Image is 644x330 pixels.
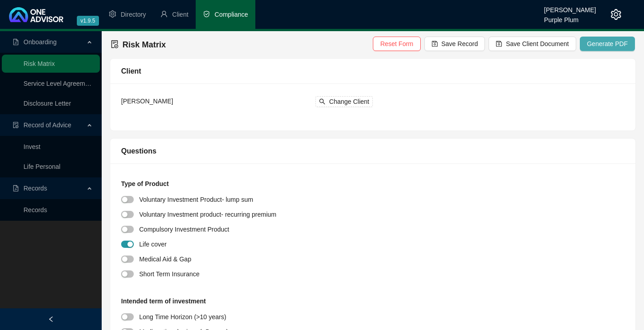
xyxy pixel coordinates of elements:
[139,194,253,205] div: Voluntary Investment Product- lump sum
[121,98,173,105] span: [PERSON_NAME]
[329,97,369,107] span: Change Client
[24,38,56,46] span: Onboarding
[172,11,188,18] span: Client
[611,9,621,20] span: setting
[48,316,54,322] span: left
[139,254,191,264] div: Medical Aid & Gap
[373,37,420,51] button: Reset Form
[24,121,71,129] span: Record of Advice
[580,37,635,51] button: Generate PDF
[139,209,276,219] div: Voluntary Investment product- recurring premium
[506,39,569,49] span: Save Client Document
[442,39,478,49] span: Save Record
[215,11,248,18] span: Compliance
[24,80,94,87] a: Service Level Agreement
[424,37,485,51] button: Save Record
[587,39,628,49] span: Generate PDF
[121,296,625,311] div: Intended term of investment
[203,10,210,18] span: safety
[121,65,625,77] div: Client
[139,224,229,234] div: Compulsory Investment Product
[24,143,40,150] a: Invest
[122,40,166,49] span: Risk Matrix
[109,10,116,18] span: setting
[121,11,146,18] span: Directory
[24,60,55,67] a: Risk Matrix
[544,2,596,12] div: [PERSON_NAME]
[121,179,625,193] div: Type of Product
[121,145,625,157] div: Questions
[160,10,168,18] span: user
[139,269,200,279] div: Short Term Insurance
[77,16,99,26] span: v1.9.5
[13,122,19,128] span: file-done
[9,7,63,22] img: 2df55531c6924b55f21c4cf5d4484680-logo-light.svg
[544,12,596,22] div: Purple Plum
[111,40,119,48] span: file-done
[13,39,19,45] span: file-pdf
[13,185,19,191] span: file-pdf
[139,239,167,249] div: Life cover
[380,39,413,49] span: Reset Form
[315,96,373,107] button: Change Client
[496,41,502,47] span: save
[319,98,325,105] span: search
[432,41,438,47] span: save
[489,37,576,51] button: Save Client Document
[24,100,71,107] a: Disclosure Letter
[24,185,47,192] span: Records
[139,311,226,322] div: Long Time Horizon (>10 years)
[24,163,61,170] a: Life Personal
[24,206,47,214] a: Records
